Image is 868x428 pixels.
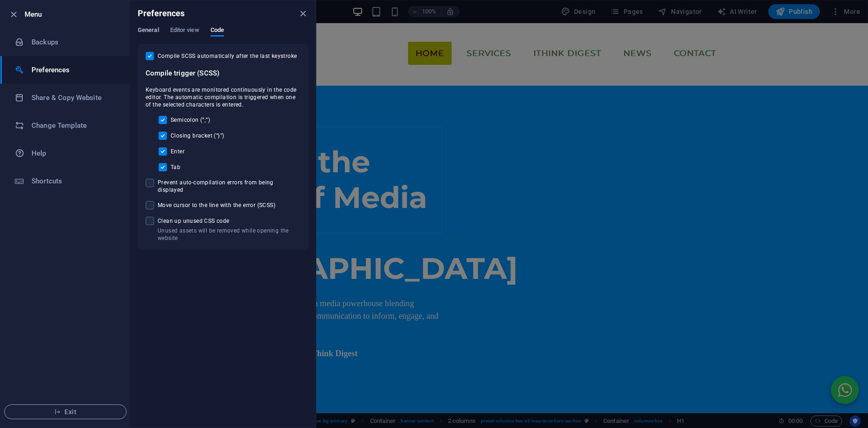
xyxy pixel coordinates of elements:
span: Enter [171,148,185,155]
button: close [297,8,308,19]
span: General [138,25,159,38]
span: Keyboard events are monitored continuously in the code editor. The automatic compilation is trigg... [146,86,300,108]
span: Prevent auto-compilation errors from being displayed [158,179,300,194]
span: Tab [171,164,180,171]
span: Clean up unused CSS code [158,217,300,225]
h6: Preferences [32,64,117,76]
span: Exit [12,408,119,415]
h6: Menu [25,9,123,20]
h6: Share & Copy Website [32,92,117,103]
span: Compile SCSS automatically after the last keystroke [158,52,297,60]
span: Code [211,25,224,38]
h6: Shortcuts [32,176,117,187]
div: Preferences [138,26,308,44]
h6: Compile trigger (SCSS) [146,68,300,79]
span: Closing bracket (“}”) [171,132,224,139]
span: Move cursor to the line with the error (SCSS) [158,201,275,209]
h6: Backups [32,37,117,48]
h6: Help [32,148,117,159]
span: Editor view [170,25,199,38]
h6: Change Template [32,120,117,131]
h6: Preferences [138,8,185,19]
p: Unused assets will be removed while opening the website [158,227,300,242]
a: Help [0,139,130,167]
button: Exit [4,404,127,419]
span: Semicolon (”;”) [171,116,210,124]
